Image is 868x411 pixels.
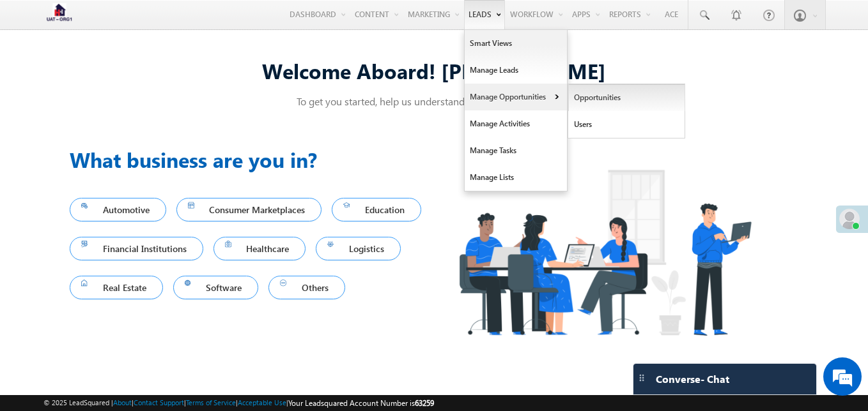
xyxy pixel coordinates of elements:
a: Manage Tasks [465,137,567,164]
em: Start Chat [174,319,232,336]
img: d_60004797649_company_0_60004797649 [22,67,54,84]
span: Automotive [81,201,155,218]
a: Manage Lists [465,164,567,191]
span: Others [280,279,334,296]
span: Logistics [327,240,389,257]
span: Healthcare [225,240,295,257]
span: Your Leadsquared Account Number is [288,398,434,408]
h3: What business are you in? [70,144,434,175]
a: About [113,398,132,407]
a: Users [568,111,685,138]
span: Education [343,201,410,218]
a: Opportunities [568,84,685,111]
a: Manage Activities [465,110,567,137]
span: Real Estate [81,279,151,296]
a: Contact Support [134,398,184,407]
p: To get you started, help us understand a few things about you! [70,94,798,108]
img: Industry.png [434,144,775,361]
a: Smart Views [465,30,567,57]
a: Acceptable Use [238,398,286,407]
textarea: Type your message and hit 'Enter' [17,118,233,308]
a: Manage Opportunities [465,84,567,110]
img: Custom Logo [43,3,75,26]
span: Financial Institutions [81,240,192,257]
span: 63259 [415,398,434,408]
div: Chat with us now [66,67,215,84]
a: Terms of Service [186,398,236,407]
span: Software [185,279,247,296]
img: carter-drag [637,373,647,383]
span: Converse - Chat [656,373,729,385]
span: Consumer Marketplaces [188,201,311,218]
div: Minimize live chat window [210,6,240,37]
span: © 2025 LeadSquared | | | | | [43,397,434,409]
div: Welcome Aboard! [PERSON_NAME] [70,57,798,84]
a: Manage Leads [465,57,567,84]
